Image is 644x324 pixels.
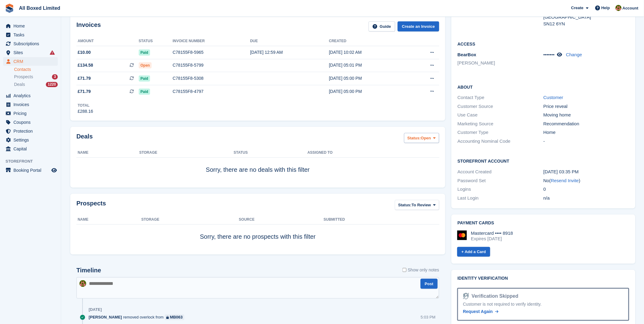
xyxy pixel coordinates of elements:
a: Request Again [463,309,499,315]
span: Status: [398,202,412,208]
span: Open [139,62,152,68]
a: menu [3,100,58,109]
a: Prospects 3 [14,74,58,80]
img: stora-icon-8386f47178a22dfd0bd8f6a31ec36ba5ce8667c1dd55bd0f319d3a0aa187defe.svg [5,4,14,13]
div: 1220 [46,82,58,87]
a: menu [3,39,58,48]
div: Price reveal [543,103,629,110]
h2: Timeline [76,267,101,274]
div: n/a [543,195,629,202]
input: Show only notes [403,267,407,273]
span: £71.79 [78,75,91,82]
span: Analytics [13,91,50,100]
div: Mastercard •••• 8918 [471,230,513,236]
div: [DATE] 05:01 PM [329,62,408,68]
div: No [543,177,629,184]
th: Source [239,215,324,225]
div: Recommendation [543,120,629,127]
a: menu [3,57,58,66]
div: Home [543,129,629,136]
th: Storage [141,215,239,225]
span: Booking Portal [13,166,50,175]
div: Customer Type [458,129,543,136]
a: Create an Invoice [398,21,439,31]
a: Preview store [50,167,58,174]
li: [PERSON_NAME] [458,60,543,67]
a: menu [3,91,58,100]
span: Protection [13,127,50,135]
span: Coupons [13,118,50,127]
th: Assigned to [307,148,439,158]
span: ( ) [549,178,580,183]
h2: Access [458,41,629,47]
a: Contacts [14,67,58,72]
span: To Review [412,202,431,208]
div: removed overlock from [89,315,187,320]
th: Status [139,36,173,46]
th: Status [234,148,307,158]
div: SN12 6YN [543,20,629,28]
h2: About [458,84,629,90]
h2: Prospects [76,200,106,211]
span: Paid [139,89,150,95]
h2: Identity verification [458,276,629,281]
a: menu [3,48,58,57]
span: Prospects [14,74,33,80]
span: Sorry, there are no deals with this filter [206,166,310,173]
div: 3 [52,74,58,79]
h2: Storefront Account [458,158,629,164]
span: Help [602,5,610,11]
span: Sites [13,48,50,57]
th: Due [250,36,329,46]
a: menu [3,166,58,175]
span: £10.00 [78,49,91,56]
div: Contact Type [458,94,543,101]
span: Settings [13,136,50,144]
label: Show only notes [403,267,439,273]
span: Open [421,135,431,141]
div: £288.16 [78,108,93,115]
div: [DATE] 03:35 PM [543,168,629,175]
div: MB063 [170,315,183,320]
a: menu [3,136,58,144]
span: Status: [407,135,421,141]
div: Marketing Source [458,120,543,127]
div: C78155F8-5799 [173,62,250,68]
div: [DATE] 12:59 AM [250,49,329,56]
span: Request Again [463,309,493,314]
button: Post [421,279,438,289]
div: Logins [458,186,543,193]
a: Deals 1220 [14,81,58,88]
div: [DATE] [89,307,102,312]
div: C78155F8-5308 [173,75,250,82]
span: Subscriptions [13,39,50,48]
span: Invoices [13,100,50,109]
a: menu [3,127,58,135]
div: Moving home [543,112,629,119]
span: Storefront [6,158,61,164]
span: ••••••• [543,52,555,57]
a: Guide [369,21,396,31]
span: Sorry, there are no prospects with this filter [200,233,316,240]
div: Expires [DATE] [471,236,513,241]
span: Deals [14,82,25,87]
h2: Payment cards [458,221,629,226]
div: Total [78,103,93,108]
img: Sharon Hawkins [616,5,622,11]
div: Password Set [458,177,543,184]
i: Smart entry sync failures have occurred [50,50,55,55]
div: [GEOGRAPHIC_DATA] [543,14,629,21]
div: C78155F8-4797 [173,88,250,95]
span: Account [623,5,638,11]
th: Created [329,36,408,46]
th: Submitted [324,215,439,225]
span: Pricing [13,109,50,118]
div: Accounting Nominal Code [458,138,543,145]
span: Paid [139,75,150,82]
a: menu [3,22,58,30]
a: Customer [543,95,563,100]
button: Status: Open [404,133,439,143]
div: [DATE] 10:02 AM [329,49,408,56]
span: BearBox [458,52,477,57]
a: menu [3,118,58,127]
